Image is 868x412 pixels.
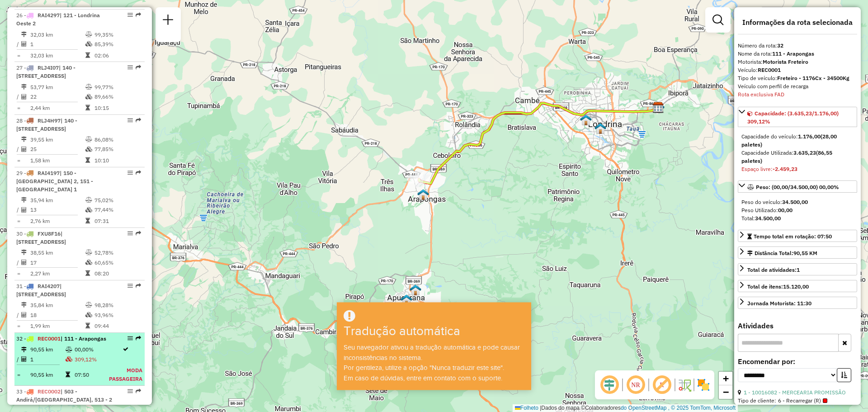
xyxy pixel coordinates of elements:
font: / [17,146,19,152]
font: 17 [30,259,37,265]
font: 90,55 km [30,346,53,353]
a: do OpenStreetMap , © 2025 TomTom, Microsoft [621,405,736,411]
font: | [540,405,541,411]
font: / [17,356,19,363]
i: Total de Atividades [21,94,27,99]
font: 86,08% [94,136,113,143]
font: 32,03 km [30,52,53,58]
font: Veículo com perfil de recarga [738,83,808,90]
font: Rota exclusiva FAD [738,91,784,98]
font: 98,28% [94,302,113,308]
font: 00,00% [75,346,94,353]
i: Tempo total em rota [85,52,90,58]
font: 2,76 km [30,218,50,224]
font: 93,96% [94,312,113,318]
img: PA - Apucarana [410,284,421,296]
font: Jornada Motorista: 11:30 [747,300,811,307]
font: | [STREET_ADDRESS] [16,230,66,245]
font: Seu navegador ativou a tradução automática e pode causar inconsistências no sistema. [344,344,520,361]
font: 30 - [16,230,26,237]
em: Rota exportada [136,283,141,289]
i: Total de Atividades [21,260,27,265]
font: 07:31 [94,218,109,224]
font: 1.176,00 [798,133,821,140]
font: / [17,259,19,265]
font: Motorista Freteiro [763,58,808,65]
font: 10:15 [94,104,109,111]
font: 28 - [16,117,26,124]
i: Total de Atividades [21,41,27,47]
font: Por gentileza, utilize a opção "Nunca traduzir este site". [344,364,504,371]
font: Peso do veículo: [741,199,782,205]
font: / [17,93,19,100]
font: | 111 - Arapongas [61,335,106,342]
font: 26 - [16,12,26,19]
font: 99,77% [94,84,113,90]
a: 1 - 10016082 - MERCEARIA PROMISSÃO [744,389,846,396]
font: = [17,157,20,164]
font: | 503 - Andirá/[GEOGRAPHIC_DATA], 513 - 2 Sta. [PERSON_NAME] [16,388,112,411]
font: 77,44% [94,206,113,213]
font: 77,85% [94,146,113,152]
font: Veículo: [738,66,758,73]
font: 1 [30,356,33,363]
font: 2,27 km [30,270,50,277]
font: Capacidade: (3.635,23/1.176,00) 309,12% [747,110,839,125]
font: Tipo de cliente: [738,397,776,404]
i: Tempo total em rota [85,218,90,223]
font: 309,12% [75,356,97,363]
img: 708 UDC Light Londrina Centro [594,123,606,134]
font: Peso Utilizado: [741,207,778,213]
font: 1 [797,266,800,273]
em: Opções [127,231,133,236]
font: 2,44 km [30,104,50,111]
i: % de utilização do peso [85,302,92,308]
i: Distância Total [21,84,27,90]
em: Opções [127,118,133,123]
font: 34.500,00 [755,215,781,222]
font: RLJ4H97 [38,117,61,124]
i: % de utilização do peso [85,197,92,203]
font: 32 [777,42,783,49]
font: / [17,41,19,47]
a: Ampliar [719,372,732,385]
a: Total de itens:15.120,00 [738,280,857,292]
font: RLJ4I07 [38,64,59,71]
font: 33 - [16,388,26,395]
a: Tempo total em rotação: 07:50 [738,230,857,242]
font: 85,39% [94,41,113,47]
i: % de utilização da cubagem [85,312,92,317]
em: Rota exportada [136,65,141,70]
i: % de utilização do peso [66,347,72,352]
font: Colaboradores [585,405,621,411]
font: = [17,52,20,58]
a: Peso: (00,00/34.500,00) 00,00% [738,180,857,193]
em: Opções [127,283,133,289]
span: Exibir rótulo [651,374,673,396]
font: 10:10 [94,157,109,164]
font: RAI4207 [38,283,60,289]
font: REC0001 [38,335,61,342]
i: Distância Total [21,302,27,308]
font: Motorista: [738,58,763,65]
font: 18 [30,312,37,318]
font: Espaço livre: [741,166,773,172]
i: % de utilização da cubagem [85,147,92,152]
font: 38,55 km [30,249,53,256]
font: + [723,373,729,384]
i: % de utilização da cubagem [85,260,92,265]
span: Deslocamento ocular [599,374,620,396]
font: / [17,206,19,213]
font: | 150 - [GEOGRAPHIC_DATA] 2, 151 - [GEOGRAPHIC_DATA] 1 [16,170,93,193]
font: Total de atividades: [747,266,797,273]
i: Rota otimizada [123,346,128,352]
em: Rota exportada [136,12,141,18]
font: 02:06 [94,52,109,58]
font: 35,84 km [30,302,53,308]
font: REC0001 [758,66,781,73]
i: % de utilização do peso [85,84,92,90]
i: % de utilização do peso [85,137,92,142]
em: Opções [127,388,133,394]
font: 32,03 km [30,31,53,38]
font: 3.635,23 [793,149,816,156]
